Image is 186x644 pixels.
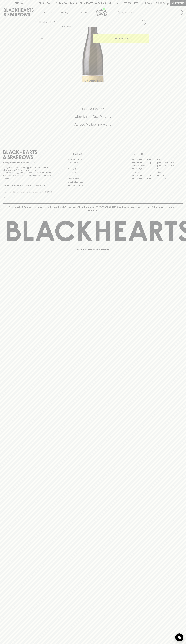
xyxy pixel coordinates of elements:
[5,206,181,212] p: Blackhearts & Sparrows acknowledges the traditional Custodians of land throughout [GEOGRAPHIC_DAT...
[132,164,157,167] a: Brunswick West
[68,158,119,161] a: Bottle Drop FAQ's
[132,152,183,156] p: OUR STORES
[3,197,54,199] p: We will never spam you
[3,166,54,179] p: It is against the law to sell or supply alcohol to, or to obtain alcohol on behalf of a person un...
[3,184,54,187] p: Subscribe to The Blackhearts Newsletter
[68,177,119,180] a: Privacy Policy
[3,114,183,119] h5: Uber Same-Day Delivery
[167,2,168,4] p: 0
[128,2,138,5] p: Wishlist
[68,167,119,171] a: Contact Us
[37,27,149,82] img: 37708.png
[3,122,183,127] h5: Across Melbourne Metro
[156,2,162,5] p: $0.00
[68,184,119,187] a: Terms & Conditions
[68,164,119,167] a: Careers
[157,164,183,167] a: [GEOGRAPHIC_DATA]
[56,6,74,18] a: Tastings
[5,190,41,194] input: e.g. jane@blackheartsandsparrows.com.au
[140,19,147,26] button: Add to wishlist
[114,37,128,40] p: ADD TO CART
[61,11,69,14] p: Tastings
[80,11,87,14] p: Stores
[132,158,157,161] a: [GEOGRAPHIC_DATA]
[37,6,56,18] button: Shop
[3,161,54,164] p: Sibling owned and run since [DATE]
[178,636,181,639] img: bubble-icon
[61,25,78,28] button: Add to wishlist
[157,170,183,174] a: Geelong
[3,96,183,141] div: Call to action block
[68,152,119,156] p: OTHER AREAS
[41,189,54,195] button: SUBSCRIBE
[68,171,119,174] a: Gift Cards
[157,167,183,170] a: Fitzroy
[132,161,157,164] a: [GEOGRAPHIC_DATA]
[172,2,184,5] p: Checkout
[42,191,53,194] p: SUBSCRIBE
[157,177,183,180] a: Thornbury
[132,167,157,170] a: [PERSON_NAME]
[68,174,119,177] a: FAQ's
[39,21,46,23] a: HOME
[48,21,53,23] a: SHOP
[93,34,149,43] button: ADD TO CART
[132,170,157,174] a: Fitzroy North
[132,177,157,180] a: [GEOGRAPHIC_DATA]
[157,161,183,164] a: [GEOGRAPHIC_DATA]
[14,2,23,5] p: FIND US
[68,180,119,184] a: Shipping Information
[121,10,181,15] input: Try "Pinot noir"
[3,107,183,111] h5: Click & Collect
[157,158,183,161] a: Braddon
[29,172,54,174] strong: Liquor License #32064953
[132,174,157,177] a: [GEOGRAPHIC_DATA]
[74,6,93,18] a: Stores
[42,11,47,14] p: Shop
[145,2,152,5] p: Login
[68,161,119,164] a: Business & Bulk Gifting
[157,174,183,177] a: Prahran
